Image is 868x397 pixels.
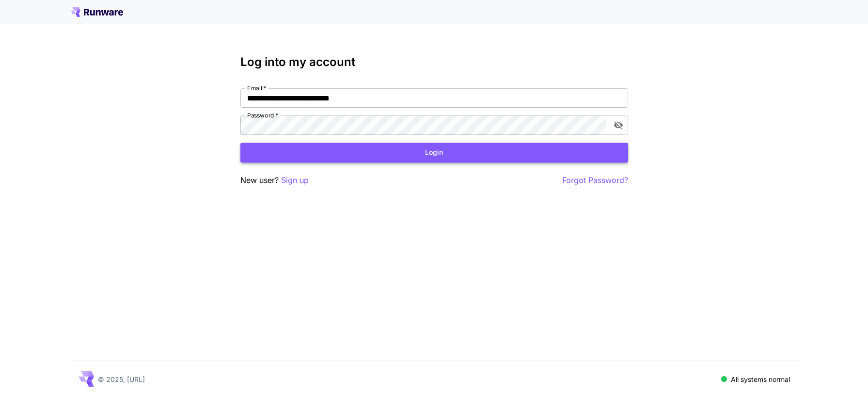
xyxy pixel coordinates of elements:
label: Email [247,84,266,92]
label: Password [247,111,278,119]
button: toggle password visibility [610,116,627,134]
button: Login [240,143,628,163]
p: All systems normal [731,374,790,384]
button: Sign up [281,174,309,186]
p: © 2025, [URL] [98,374,145,384]
button: Forgot Password? [562,174,628,186]
p: New user? [240,174,309,186]
h3: Log into my account [240,55,628,69]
